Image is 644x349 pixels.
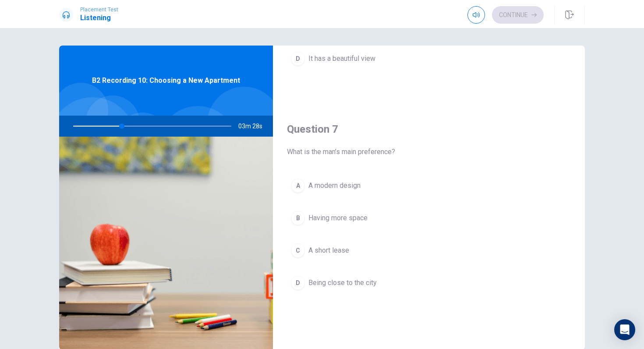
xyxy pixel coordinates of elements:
[308,180,361,191] span: A modern design
[287,175,571,197] button: AA modern design
[287,48,571,70] button: DIt has a beautiful view
[291,243,305,257] div: C
[291,211,305,225] div: B
[614,319,635,340] div: Open Intercom Messenger
[80,13,118,23] h1: Listening
[80,7,118,13] span: Placement Test
[291,276,305,290] div: D
[308,213,368,223] span: Having more space
[291,52,305,66] div: D
[287,147,571,157] span: What is the man’s main preference?
[287,240,571,261] button: CA short lease
[287,207,571,229] button: BHaving more space
[92,75,240,86] span: B2 Recording 10: Choosing a New Apartment
[308,278,377,288] span: Being close to the city
[308,245,349,256] span: A short lease
[308,53,375,64] span: It has a beautiful view
[287,122,571,136] h4: Question 7
[287,272,571,294] button: DBeing close to the city
[291,179,305,193] div: A
[238,116,269,137] span: 03m 28s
